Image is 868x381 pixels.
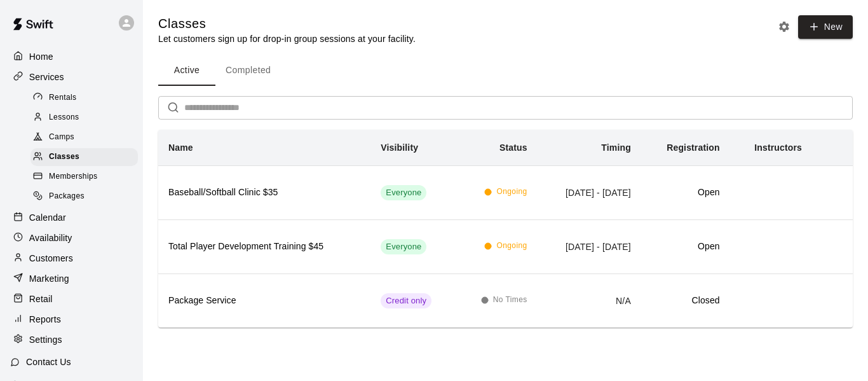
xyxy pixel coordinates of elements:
div: This service is only visible to customers with valid credits for it. [381,293,431,308]
span: Ongoing [496,186,527,198]
button: Active [158,55,215,86]
a: Customers [10,249,133,268]
p: Reports [29,313,61,326]
a: Lessons [31,107,143,127]
h6: Closed [651,294,720,308]
b: Timing [601,142,631,153]
a: Home [10,47,133,66]
h6: Open [651,186,720,200]
span: Classes [49,151,79,163]
td: [DATE] - [DATE] [538,165,641,219]
b: Registration [667,142,719,153]
span: Everyone [381,241,426,253]
a: Services [10,67,133,87]
span: No Times [493,294,527,307]
div: Rentals [31,89,138,107]
button: Classes settings [775,17,794,36]
td: [DATE] - [DATE] [538,219,641,274]
div: Packages [31,188,138,205]
span: Packages [49,190,85,203]
a: Classes [31,148,143,167]
span: Everyone [381,187,426,199]
b: Instructors [754,142,802,153]
p: Services [29,71,64,83]
div: Lessons [31,109,138,127]
div: This service is visible to all of your customers [381,239,426,254]
span: Credit only [381,295,431,307]
p: Settings [29,333,62,346]
td: N/A [538,274,641,328]
table: simple table [158,130,853,328]
a: Calendar [10,208,133,227]
h5: Classes [158,15,416,32]
a: Camps [31,128,143,148]
a: Marketing [10,269,133,288]
span: Lessons [49,111,79,124]
b: Name [168,142,193,153]
a: Availability [10,228,133,247]
b: Status [499,142,527,153]
div: Memberships [31,168,138,186]
a: Settings [10,330,133,349]
p: Customers [29,252,73,265]
p: Marketing [29,272,69,285]
div: Classes [31,148,138,166]
p: Availability [29,232,72,244]
h6: Total Player Development Training $45 [168,240,360,254]
p: Retail [29,293,53,305]
div: This service is visible to all of your customers [381,185,426,200]
button: Completed [215,55,281,86]
p: Home [29,50,53,63]
h6: Package Service [168,294,360,308]
h6: Baseball/Softball Clinic $35 [168,186,360,200]
p: Contact Us [26,356,71,368]
div: Camps [31,128,138,146]
button: New [798,15,853,39]
p: Calendar [29,211,66,224]
a: Packages [31,187,143,207]
a: Retail [10,289,133,308]
span: Rentals [49,92,77,104]
h6: Open [651,240,720,254]
a: Memberships [31,167,143,187]
a: Reports [10,310,133,329]
span: Memberships [49,170,97,183]
a: Rentals [31,88,143,107]
b: Visibility [381,142,418,153]
span: Ongoing [496,240,527,253]
span: Camps [49,131,74,144]
p: Let customers sign up for drop-in group sessions at your facility. [158,32,416,45]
